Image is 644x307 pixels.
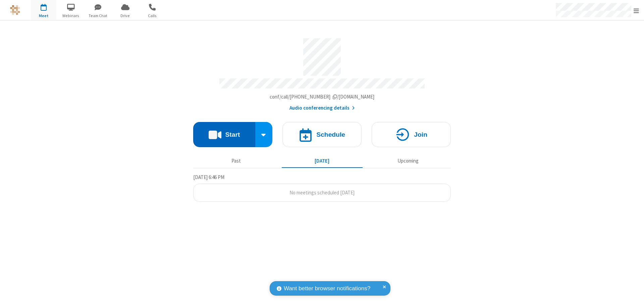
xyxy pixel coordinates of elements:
[86,13,111,19] span: Team Chat
[372,122,451,147] button: Join
[140,13,165,19] span: Calls
[270,93,375,101] button: Copy my meeting room linkCopy my meeting room link
[284,284,370,293] span: Want better browser notifications?
[58,13,84,19] span: Webinars
[282,155,363,167] button: [DATE]
[113,13,138,19] span: Drive
[193,173,451,202] section: Today's Meetings
[10,5,20,15] img: QA Selenium DO NOT DELETE OR CHANGE
[270,94,375,100] span: Copy my meeting room link
[316,131,345,138] h4: Schedule
[289,189,355,196] span: No meetings scheduled [DATE]
[196,155,277,167] button: Past
[31,13,56,19] span: Meet
[282,122,362,147] button: Schedule
[414,131,427,138] h4: Join
[193,33,451,112] section: Account details
[193,174,224,180] span: [DATE] 6:46 PM
[225,131,240,138] h4: Start
[255,122,273,147] div: Start conference options
[193,122,255,147] button: Start
[289,104,355,112] button: Audio conferencing details
[368,155,448,167] button: Upcoming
